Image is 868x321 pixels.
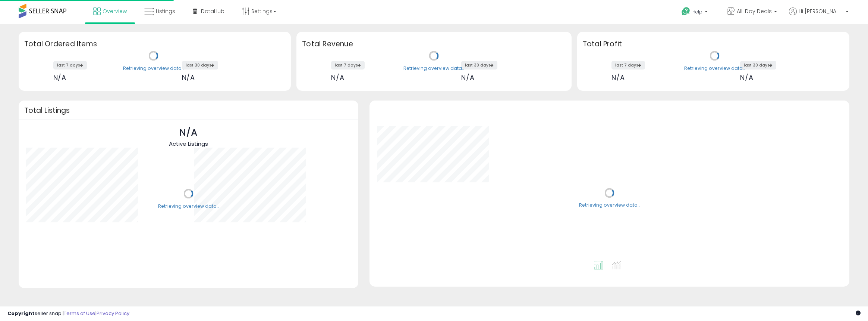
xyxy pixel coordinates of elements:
div: Retrieving overview data.. [579,202,640,209]
a: Terms of Use [64,310,95,317]
span: Help [692,9,702,15]
div: Retrieving overview data.. [403,65,464,72]
div: Retrieving overview data.. [123,65,184,72]
span: Overview [103,7,127,15]
span: Hi [PERSON_NAME] [799,7,843,15]
a: Privacy Policy [97,310,129,317]
i: Get Help [681,7,691,16]
a: Help [676,1,715,24]
strong: Copyright [7,310,35,317]
a: Hi [PERSON_NAME] [789,7,849,24]
div: Retrieving overview data.. [158,203,219,210]
div: Retrieving overview data.. [684,65,745,72]
div: seller snap | | [7,310,129,317]
span: DataHub [201,7,224,15]
span: Listings [156,7,175,15]
span: All-Day Deals [737,7,772,15]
